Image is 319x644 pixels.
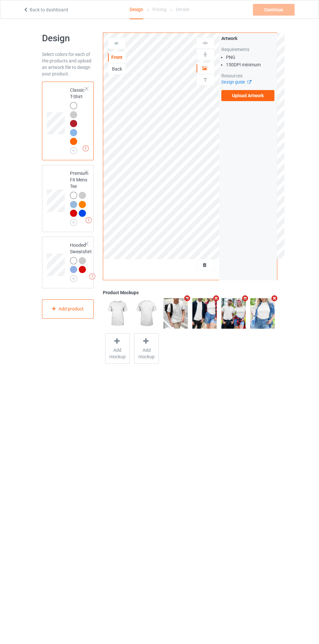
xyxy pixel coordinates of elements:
[202,40,208,46] img: svg%3E%0A
[134,347,158,360] span: Add mockup
[103,289,277,296] div: Product Mockups
[70,170,88,224] div: Premium Fit Mens Tee
[42,165,94,232] div: Premium Fit Mens Tee
[183,295,191,302] i: Remove mockup
[221,35,275,42] div: Artwork
[212,295,220,302] i: Remove mockup
[152,0,166,19] div: Pricing
[70,87,86,152] div: Classic T-Shirt
[176,0,189,19] div: Details
[221,90,275,101] label: Upload Artwork
[221,298,246,329] img: regular.jpg
[105,298,130,329] img: regular.jpg
[42,82,94,160] div: Classic T-Shirt
[42,299,94,319] div: Add product
[42,33,94,44] h1: Design
[202,77,208,83] img: svg%3E%0A
[105,347,129,360] span: Add mockup
[134,298,159,329] img: regular.jpg
[70,275,77,282] img: svg+xml;base64,PD94bWwgdmVyc2lvbj0iMS4wIiBlbmNvZGluZz0iVVRGLTgiPz4KPHN2ZyB3aWR0aD0iMjJweCIgaGVpZ2...
[221,80,251,85] a: Design guide
[108,54,126,60] div: Front
[202,51,208,58] img: svg%3E%0A
[221,46,275,53] div: Requirements
[221,72,275,79] div: Resources
[23,7,68,12] a: Back to dashboard
[250,298,275,329] img: regular.jpg
[83,145,89,151] img: exclamation icon
[226,61,275,68] li: 150 DPI minimum
[241,295,249,302] i: Remove mockup
[42,237,94,288] div: Hooded Sweatshirt
[42,51,94,77] div: Select colors for each of the products and upload an artwork file to design your product.
[163,298,188,329] img: regular.jpg
[70,219,77,226] img: svg+xml;base64,PD94bWwgdmVyc2lvbj0iMS4wIiBlbmNvZGluZz0iVVRGLTgiPz4KPHN2ZyB3aWR0aD0iMjJweCIgaGVpZ2...
[105,333,130,364] div: Add mockup
[70,242,92,280] div: Hooded Sweatshirt
[270,295,278,302] i: Remove mockup
[89,273,95,280] img: exclamation icon
[86,217,92,223] img: exclamation icon
[70,147,77,154] img: svg+xml;base64,PD94bWwgdmVyc2lvbj0iMS4wIiBlbmNvZGluZz0iVVRGLTgiPz4KPHN2ZyB3aWR0aD0iMjJweCIgaGVpZ2...
[192,298,217,329] img: regular.jpg
[134,333,159,364] div: Add mockup
[108,66,126,72] div: Back
[130,0,143,19] div: Design
[226,54,275,60] li: PNG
